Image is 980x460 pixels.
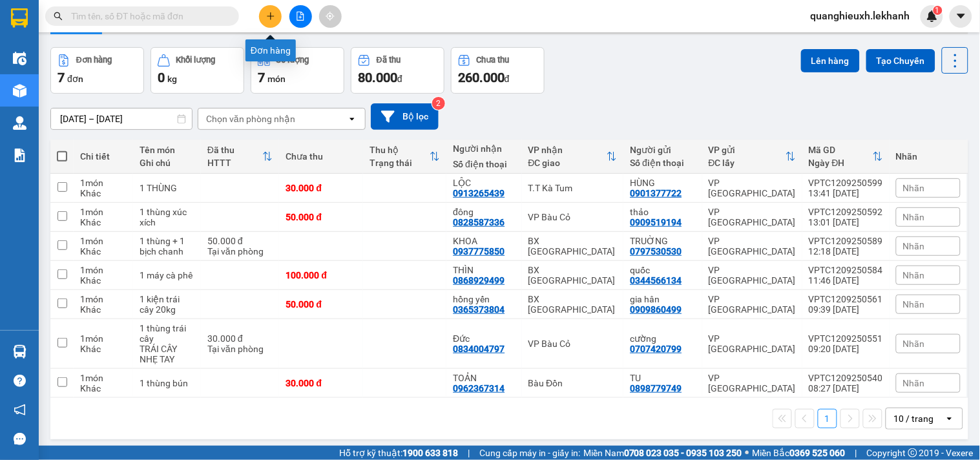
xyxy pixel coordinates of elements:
div: VPTC1209250540 [809,373,883,383]
div: 1 món [80,333,127,344]
img: warehouse-icon [13,84,26,98]
div: Nhãn [896,151,961,162]
button: Lên hàng [801,49,860,72]
span: kg [167,74,177,84]
div: ĐC lấy [709,158,786,168]
div: Khác [80,383,127,393]
button: Tạo Chuyến [866,49,935,72]
div: 1 kiện trái cây 20kg [140,294,194,315]
div: Khối lượng [176,56,216,65]
div: thảo [630,207,695,217]
button: Số lượng7món [251,47,344,94]
div: 1 món [80,294,127,304]
div: Ngày ĐH [809,158,873,168]
span: 1 [935,6,940,15]
div: 50.000 đ [207,236,273,246]
img: warehouse-icon [13,52,26,65]
div: VP [GEOGRAPHIC_DATA] [11,11,142,42]
div: VP [GEOGRAPHIC_DATA] [709,207,796,227]
div: BX [GEOGRAPHIC_DATA] [528,294,618,315]
span: | [468,446,470,460]
span: đơn [67,74,83,84]
div: Khác [80,304,127,315]
img: warehouse-icon [13,345,26,359]
div: HTTT [207,158,262,168]
div: 12:18 [DATE] [809,246,883,256]
span: CC : [149,87,167,100]
div: 0797530530 [630,246,682,256]
span: Gửi: [11,12,31,26]
div: BX [GEOGRAPHIC_DATA] [528,265,618,286]
th: Toggle SortBy [201,140,279,174]
div: THÌN [453,265,515,275]
div: VP [GEOGRAPHIC_DATA] [709,236,796,256]
div: 30.000 đ [207,333,273,344]
img: warehouse-icon [13,116,26,130]
div: quốc [630,265,695,275]
div: 1 thùng xúc xích [140,207,194,227]
span: Nhãn [903,270,925,280]
div: Thu hộ [370,145,430,155]
span: Miền Nam [583,446,742,460]
span: quanghieuxh.lekhanh [800,8,921,24]
div: 1 thùng bún [140,378,194,388]
div: 30.000 [149,83,256,101]
div: HÙNG [630,178,695,188]
div: Tại văn phòng [207,344,273,354]
div: hồng yến [453,294,515,304]
div: TRUỜNG [630,236,695,246]
div: 1 máy cà phê [140,270,194,280]
button: caret-down [950,5,972,28]
div: 09:20 [DATE] [809,344,883,354]
span: Nhãn [903,212,925,222]
div: VP [GEOGRAPHIC_DATA] [709,265,796,286]
div: VP [GEOGRAPHIC_DATA] [709,178,796,198]
div: 0913265439 [151,42,255,60]
input: Select a date range. [51,109,192,129]
div: VP [GEOGRAPHIC_DATA] [709,333,796,354]
span: search [54,12,63,21]
span: Nhận: [151,12,182,26]
div: 0828587336 [453,217,505,227]
button: file-add [289,5,312,28]
div: 0707420799 [630,344,682,354]
button: Khối lượng0kg [151,47,244,94]
div: Tên món [140,145,194,155]
span: file-add [296,12,305,21]
div: VPTC1209250599 [809,178,883,188]
svg: open [347,114,357,124]
span: question-circle [14,375,26,387]
span: Cung cấp máy in - giấy in: [479,446,580,460]
div: T.T Kà Tum [528,183,618,193]
div: Khác [80,188,127,198]
div: Khác [80,246,127,256]
div: Khác [80,344,127,354]
div: VP gửi [709,145,786,155]
span: copyright [908,448,917,457]
span: Nhãn [903,299,925,309]
div: Tại văn phòng [207,246,273,256]
div: 0937775850 [453,246,505,256]
button: Đã thu80.000đ [351,47,444,94]
span: aim [326,12,335,21]
span: caret-down [955,10,967,22]
div: VPTC1209250561 [809,294,883,304]
span: đ [397,74,402,84]
th: Toggle SortBy [522,140,624,174]
div: Người gửi [630,145,695,155]
strong: 0369 525 060 [790,448,846,458]
button: Đơn hàng7đơn [50,47,144,94]
div: 0365373804 [453,304,505,315]
div: Chưa thu [286,151,357,162]
div: 1 món [80,236,127,246]
div: 1 THÙNG [140,183,194,193]
div: 1 món [80,373,127,383]
button: Chưa thu260.000đ [451,47,545,94]
div: 50.000 đ [286,212,357,222]
div: 0901377722 [11,57,142,76]
span: Nhãn [903,183,925,193]
div: ĐC giao [528,158,607,168]
div: Đã thu [377,56,401,65]
div: KHOA [453,236,515,246]
div: 0909860499 [630,304,682,315]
